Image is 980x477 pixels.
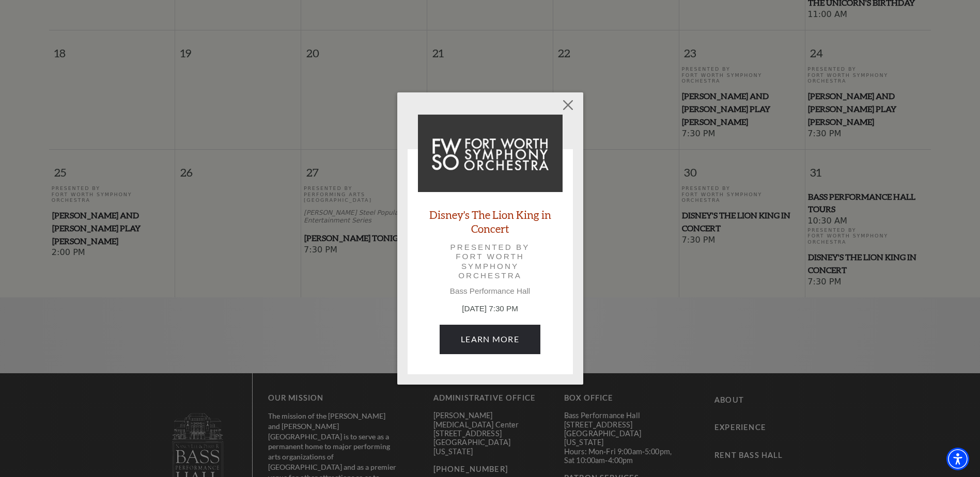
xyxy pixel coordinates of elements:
[946,448,969,470] div: Accessibility Menu
[418,287,563,296] p: Bass Performance Hall
[418,303,563,315] p: [DATE] 7:30 PM
[558,96,578,115] button: Close
[432,243,548,280] p: Presented by Fort Worth Symphony Orchestra
[418,115,563,192] img: Disney's The Lion King in Concert
[440,325,540,354] a: January 31, 7:30 PM Learn More
[418,208,563,235] a: Disney's The Lion King in Concert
